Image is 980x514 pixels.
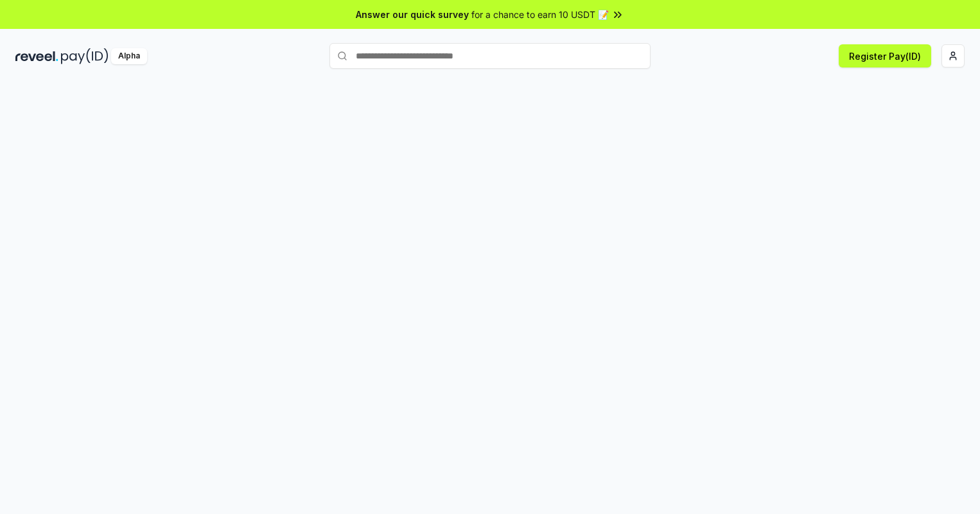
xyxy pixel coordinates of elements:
[15,48,58,64] img: reveel_dark
[356,8,469,21] span: Answer our quick survey
[111,48,147,64] div: Alpha
[61,48,109,64] img: pay_id
[471,8,609,21] span: for a chance to earn 10 USDT 📝
[839,44,931,67] button: Register Pay(ID)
